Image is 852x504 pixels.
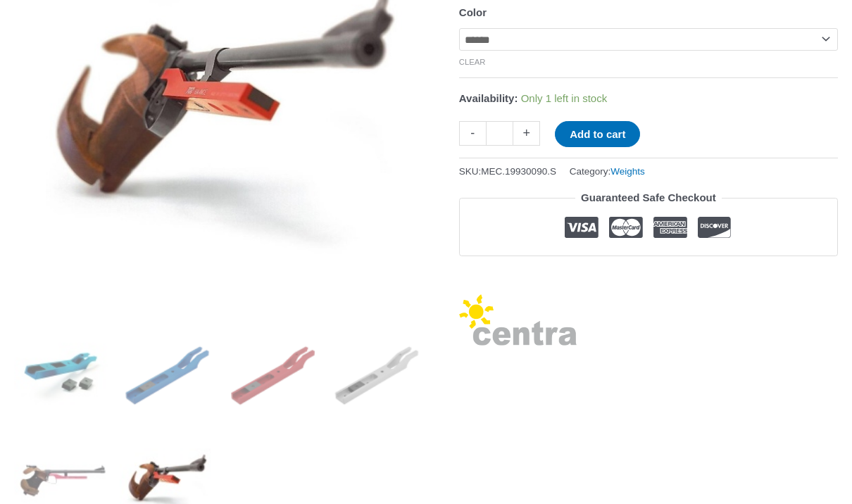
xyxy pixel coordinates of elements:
button: Add to cart [555,121,640,147]
img: TOZ-Balance - Image 2 [120,328,215,423]
span: Category: [570,163,645,180]
a: Centra [459,294,577,352]
span: SKU: [459,163,556,180]
img: Toz-Balance [14,328,109,423]
a: Clear options [459,58,486,66]
label: Color [459,6,487,18]
img: TOZ-Balance - Image 3 [225,328,320,423]
iframe: Customer reviews powered by Trustpilot [459,267,838,284]
input: Product quantity [486,121,513,146]
img: TOZ-Balance - Image 4 [331,328,426,423]
a: + [513,121,540,146]
a: - [459,121,486,146]
legend: Guaranteed Safe Checkout [575,188,722,208]
span: Only 1 left in stock [521,92,608,104]
span: MEC.19930090.S [481,166,556,177]
a: Weights [610,166,645,177]
span: Availability: [459,92,518,104]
